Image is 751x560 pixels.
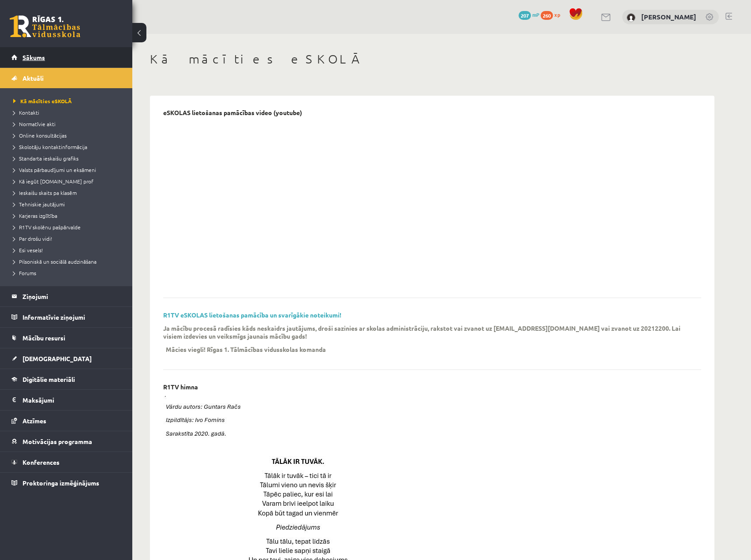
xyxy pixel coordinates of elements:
[519,11,531,20] span: 207
[166,345,205,353] p: Mācies viegli!
[22,334,65,342] span: Mācību resursi
[22,479,99,487] span: Proktoringa izmēģinājums
[22,286,121,306] legend: Ziņojumi
[11,369,121,389] a: Digitālie materiāli
[22,458,60,466] span: Konferences
[13,212,123,220] a: Karjeras izglītība
[150,52,714,67] h1: Kā mācīties eSKOLĀ
[13,154,123,162] a: Standarta ieskaišu grafiks
[13,224,81,231] span: R1TV skolēnu pašpārvalde
[22,307,121,327] legend: Informatīvie ziņojumi
[532,11,539,18] span: mP
[22,74,44,82] span: Aktuāli
[13,97,123,105] a: Kā mācīties eSKOLĀ
[13,201,65,208] span: Tehniskie jautājumi
[13,269,36,276] span: Forums
[22,355,92,362] span: [DEMOGRAPHIC_DATA]
[13,212,57,219] span: Karjeras izglītība
[13,177,123,185] a: Kā iegūt [DOMAIN_NAME] prof
[11,307,121,327] a: Informatīvie ziņojumi
[541,11,564,18] a: 260 xp
[13,189,77,196] span: Ieskaišu skaits pa klasēm
[11,328,121,348] a: Mācību resursi
[11,473,121,493] a: Proktoringa izmēģinājums
[13,223,123,231] a: R1TV skolēnu pašpārvalde
[163,109,302,116] p: eSKOLAS lietošanas pamācības video (youtube)
[22,53,45,61] span: Sākums
[13,178,93,185] span: Kā iegūt [DOMAIN_NAME] prof
[13,120,123,128] a: Normatīvie akti
[13,97,72,105] span: Kā mācīties eSKOLĀ
[641,12,696,21] a: [PERSON_NAME]
[13,189,123,197] a: Ieskaišu skaits pa klasēm
[13,235,123,243] a: Par drošu vidi!
[22,417,46,425] span: Atzīmes
[13,200,123,208] a: Tehniskie jautājumi
[13,132,67,139] span: Online konsultācijas
[11,47,121,67] a: Sākums
[11,68,121,88] a: Aktuāli
[13,246,43,254] span: Esi vesels!
[13,108,123,116] a: Kontakti
[11,452,121,472] a: Konferences
[207,345,326,353] p: Rīgas 1. Tālmācības vidusskolas komanda
[13,143,87,150] span: Skolotāju kontaktinformācija
[22,375,75,383] span: Digitālie materiāli
[554,11,560,18] span: xp
[13,258,123,265] a: Pilsoniskā un sociālā audzināšana
[163,311,341,319] a: R1TV eSKOLAS lietošanas pamācība un svarīgākie noteikumi!
[10,15,80,37] a: Rīgas 1. Tālmācības vidusskola
[163,324,688,340] p: Ja mācību procesā radīsies kāds neskaidrs jautājums, droši sazinies ar skolas administrāciju, rak...
[11,411,121,431] a: Atzīmes
[13,258,97,265] span: Pilsoniskā un sociālā audzināšana
[519,11,539,18] a: 207 mP
[541,11,553,20] span: 260
[627,13,635,22] img: Mārtiņš Kasparinskis
[11,390,121,410] a: Maksājumi
[11,348,121,369] a: [DEMOGRAPHIC_DATA]
[11,431,121,452] a: Motivācijas programma
[13,166,123,174] a: Valsts pārbaudījumi un eksāmeni
[13,246,123,254] a: Esi vesels!
[163,383,198,391] p: R1TV himna
[11,286,121,306] a: Ziņojumi
[13,120,56,127] span: Normatīvie akti
[13,109,39,116] span: Kontakti
[13,143,123,151] a: Skolotāju kontaktinformācija
[13,269,123,277] a: Forums
[22,390,121,410] legend: Maksājumi
[13,155,78,162] span: Standarta ieskaišu grafiks
[13,131,123,139] a: Online konsultācijas
[22,437,92,445] span: Motivācijas programma
[13,235,52,242] span: Par drošu vidi!
[13,166,96,173] span: Valsts pārbaudījumi un eksāmeni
